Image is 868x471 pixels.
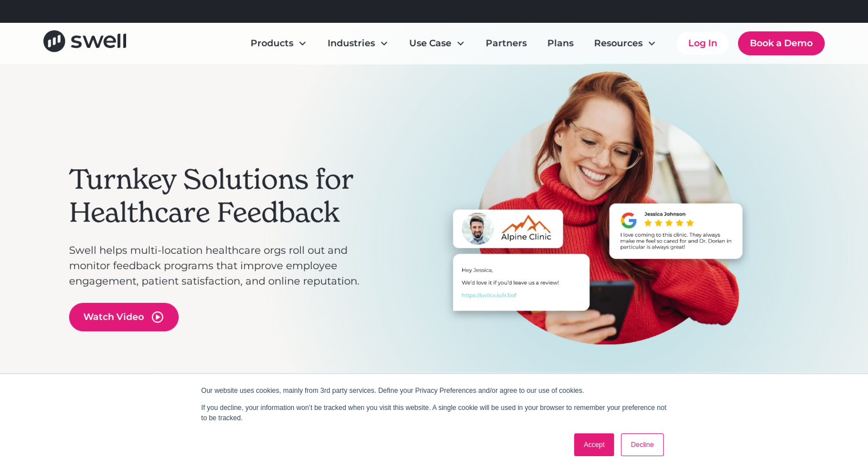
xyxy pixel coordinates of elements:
a: open lightbox [69,303,179,331]
div: Resources [594,36,643,50]
a: Partners [477,32,536,55]
p: Our website uses cookies, mainly from 3rd party services. Define your Privacy Preferences and/or ... [201,385,667,396]
div: Products [241,32,316,55]
p: If you decline, your information won’t be tracked when you visit this website. A single cookie wi... [201,403,667,423]
div: Industries [318,32,398,55]
div: carousel [389,71,800,424]
a: Plans [538,32,583,55]
a: Accept [574,433,615,456]
div: Industries [328,36,375,50]
h2: Turnkey Solutions for Healthcare Feedback [69,163,377,229]
a: home [43,30,126,56]
div: Watch Video [83,310,144,324]
p: Swell helps multi-location healthcare orgs roll out and monitor feedback programs that improve em... [69,243,377,289]
div: 1 of 3 [389,71,800,387]
a: Decline [621,433,663,456]
a: Log In [677,32,729,55]
a: Book a Demo [738,31,825,55]
div: Use Case [400,32,474,55]
div: Use Case [409,36,451,50]
p: Automated review invites and reputation monitoring [389,372,800,387]
div: Products [251,36,293,50]
div: Resources [585,32,665,55]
